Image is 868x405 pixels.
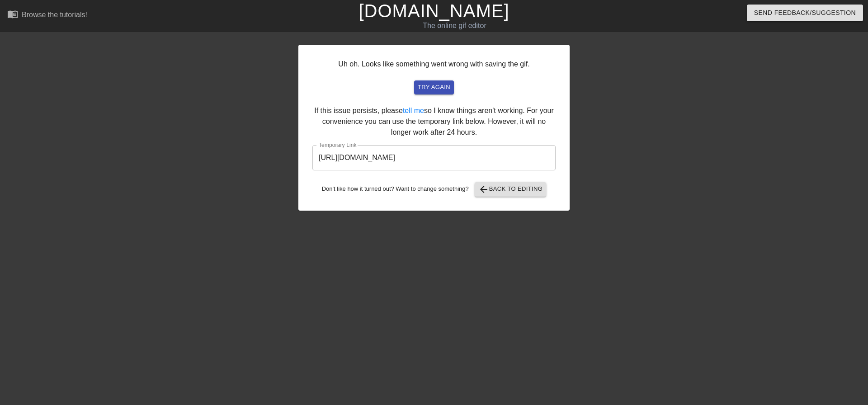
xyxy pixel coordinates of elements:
[312,145,556,170] input: bare
[747,5,863,21] button: Send Feedback/Suggestion
[754,7,856,19] span: Send Feedback/Suggestion
[478,184,489,195] span: arrow_back
[478,184,543,195] span: Back to Editing
[7,9,87,23] a: Browse the tutorials!
[312,182,556,197] div: Don't like how it turned out? Want to change something?
[418,82,450,93] span: try again
[294,20,615,31] div: The online gif editor
[414,80,454,94] button: try again
[359,1,509,21] a: [DOMAIN_NAME]
[403,107,424,114] a: tell me
[298,45,570,211] div: Uh oh. Looks like something went wrong with saving the gif. If this issue persists, please so I k...
[22,11,87,19] div: Browse the tutorials!
[7,9,18,19] span: menu_book
[475,182,547,197] button: Back to Editing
